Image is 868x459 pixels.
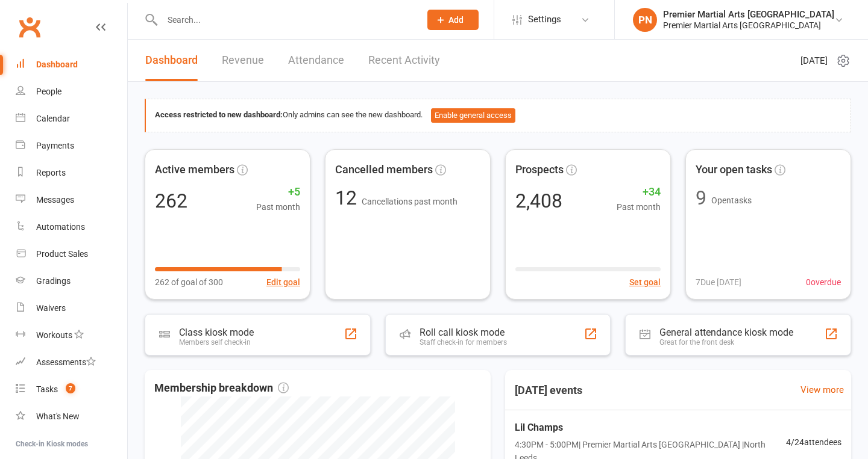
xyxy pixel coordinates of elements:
div: Premier Martial Arts [GEOGRAPHIC_DATA] [663,9,834,20]
a: Reports [16,159,127,186]
div: Tasks [36,384,58,394]
div: Payments [36,141,74,150]
span: Lil Champs [515,420,786,436]
span: Cancellations past month [362,197,458,206]
div: Workouts [36,330,72,340]
a: Dashboard [16,51,127,78]
span: Open tasks [711,196,752,205]
span: 12 [335,186,362,209]
a: Dashboard [145,40,198,81]
span: +5 [256,183,300,201]
span: Past month [617,200,661,214]
div: Gradings [36,276,71,286]
span: 262 of goal of 300 [155,276,223,289]
div: People [36,87,61,96]
a: Payments [16,132,127,159]
div: Assessments [36,357,96,367]
div: Automations [36,222,85,232]
button: Add [427,10,479,30]
div: Waivers [36,303,66,313]
a: Attendance [288,40,344,81]
div: Only admins can see the new dashboard. [155,108,841,123]
a: Recent Activity [368,40,440,81]
a: Waivers [16,295,127,322]
div: Members self check-in [179,338,254,347]
div: Product Sales [36,249,88,259]
a: Gradings [16,268,127,295]
span: 7 [66,383,75,393]
a: View more [800,383,844,397]
span: Active members [155,161,234,179]
a: Assessments [16,349,127,376]
span: +34 [617,183,661,201]
span: Add [448,15,464,25]
a: Automations [16,214,127,241]
div: 9 [696,188,706,208]
h3: [DATE] events [505,380,592,401]
div: Calendar [36,114,70,123]
div: What's New [36,411,80,421]
div: 2,408 [515,191,562,211]
div: General attendance kiosk mode [659,327,793,338]
span: Cancelled members [335,161,433,179]
button: Set goal [629,276,661,289]
span: Settings [528,6,561,33]
span: Your open tasks [696,161,772,179]
div: Great for the front desk [659,338,793,347]
span: Membership breakdown [154,380,289,397]
input: Search... [159,11,412,28]
a: Messages [16,186,127,214]
div: Roll call kiosk mode [420,327,507,338]
span: Prospects [515,161,564,179]
button: Edit goal [266,276,300,289]
a: People [16,78,127,105]
div: Messages [36,195,74,205]
button: Enable general access [431,108,515,123]
div: Class kiosk mode [179,327,254,338]
span: 7 Due [DATE] [696,276,741,289]
span: [DATE] [800,54,828,68]
a: Tasks 7 [16,376,127,403]
a: Clubworx [14,12,45,42]
div: Dashboard [36,60,78,69]
span: Past month [256,200,300,214]
div: Premier Martial Arts [GEOGRAPHIC_DATA] [663,20,834,31]
strong: Access restricted to new dashboard: [155,110,283,119]
span: 4 / 24 attendees [786,436,841,449]
a: Workouts [16,322,127,349]
div: Staff check-in for members [420,338,507,347]
div: 262 [155,191,187,211]
a: Revenue [222,40,264,81]
a: Product Sales [16,241,127,268]
div: Reports [36,168,66,177]
div: PN [633,8,657,32]
a: What's New [16,403,127,430]
a: Calendar [16,105,127,132]
span: 0 overdue [806,276,841,289]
